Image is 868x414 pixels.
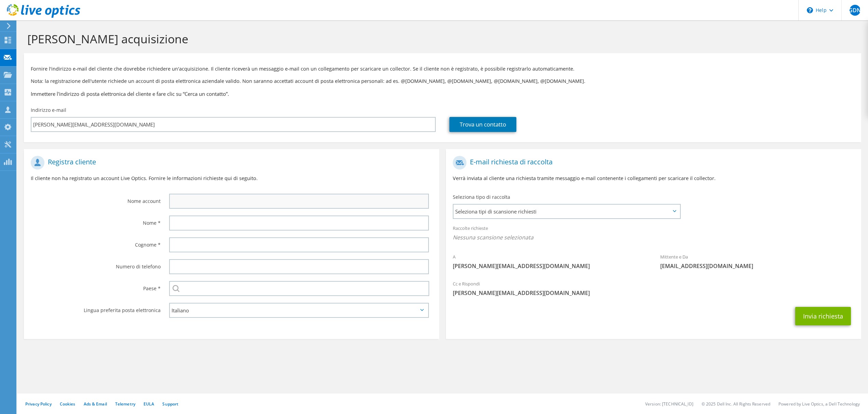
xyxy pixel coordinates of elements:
[453,205,680,218] span: Seleziona tipi di scansione richiesti
[31,156,429,169] h1: Registra cliente
[31,281,161,292] label: Paese *
[702,401,770,407] li: © 2025 Dell Inc. All Rights Reserved
[60,401,76,407] a: Cookies
[31,77,854,85] p: Nota: la registrazione dell'utente richiede un account di posta elettronica aziendale valido. Non...
[31,107,66,114] label: Indirizzo e-mail
[660,262,854,270] span: [EMAIL_ADDRESS][DOMAIN_NAME]
[453,156,851,169] h1: E-mail richiesta di raccolta
[162,401,178,407] a: Support
[778,401,860,407] li: Powered by Live Optics, a Dell Technology
[850,5,860,16] span: GDN
[453,175,854,182] p: Verrà inviata al cliente una richiesta tramite messaggio e-mail contenente i collegamenti per sca...
[144,401,154,407] a: EULA
[453,262,647,270] span: [PERSON_NAME][EMAIL_ADDRESS][DOMAIN_NAME]
[27,32,854,46] h1: [PERSON_NAME] acquisizione
[31,259,161,270] label: Numero di telefono
[31,90,854,98] h3: Immettere l'indirizzo di posta elettronica del cliente e fare clic su “Cerca un contatto”.
[31,175,432,182] p: Il cliente non ha registrato un account Live Optics. Fornire le informazioni richieste qui di seg...
[31,216,161,226] label: Nome *
[446,250,653,273] div: A
[446,221,861,246] div: Raccolte richieste
[84,401,107,407] a: Ads & Email
[653,250,861,273] div: Mittente e Da
[453,194,510,201] label: Seleziona tipo di raccolta
[795,307,851,325] button: Invia richiesta
[31,194,161,205] label: Nome account
[449,117,516,132] a: Trova un contatto
[115,401,135,407] a: Telemetry
[31,237,161,248] label: Cognome *
[25,401,52,407] a: Privacy Policy
[446,277,861,300] div: Cc e Rispondi
[645,401,693,407] li: Version: [TECHNICAL_ID]
[453,289,854,297] span: [PERSON_NAME][EMAIL_ADDRESS][DOMAIN_NAME]
[31,65,854,73] p: Fornire l'indirizzo e-mail del cliente che dovrebbe richiedere un'acquisizione. Il cliente riceve...
[807,7,813,13] svg: \n
[31,303,161,314] label: Lingua preferita posta elettronica
[453,234,854,241] span: Nessuna scansione selezionata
